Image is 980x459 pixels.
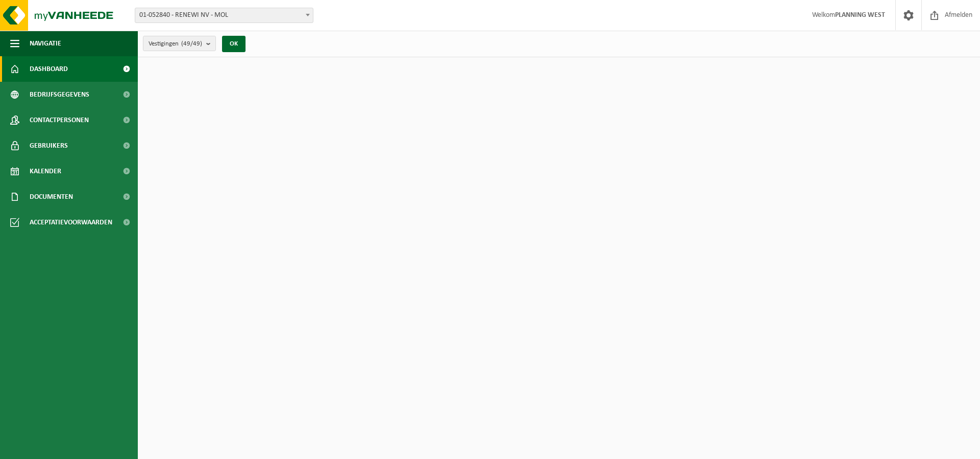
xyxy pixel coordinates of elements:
[135,8,313,23] span: 01-052840 - RENEWI NV - MOL
[30,210,112,235] span: Acceptatievoorwaarden
[181,40,202,47] count: (49/49)
[222,36,246,52] button: OK
[30,56,68,82] span: Dashboard
[30,133,68,158] span: Gebruikers
[30,82,89,107] span: Bedrijfsgegevens
[30,158,61,184] span: Kalender
[30,31,61,56] span: Navigatie
[30,107,89,133] span: Contactpersonen
[149,36,202,52] span: Vestigingen
[143,36,216,51] button: Vestigingen(49/49)
[135,8,313,22] span: 01-052840 - RENEWI NV - MOL
[835,11,885,19] strong: PLANNING WEST
[30,184,73,210] span: Documenten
